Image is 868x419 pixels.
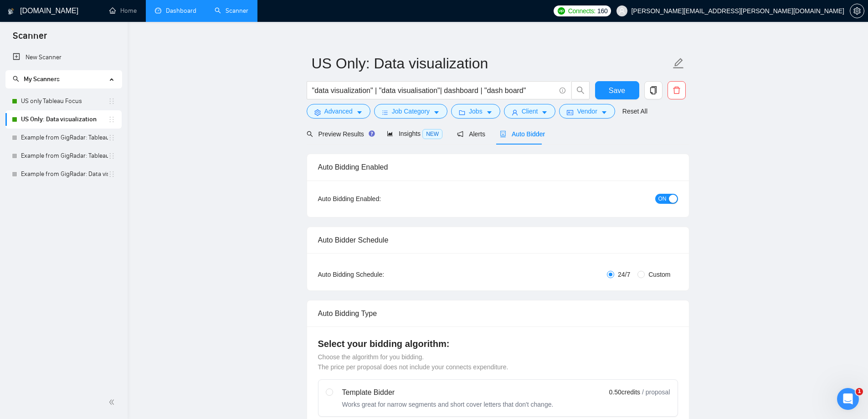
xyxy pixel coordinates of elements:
h4: Select your bidding algorithm: [318,337,678,350]
button: setting [850,4,864,18]
input: Search Freelance Jobs... [312,85,555,96]
button: userClientcaret-down [504,104,556,119]
span: caret-down [356,109,363,116]
span: Scanner [5,29,54,48]
span: caret-down [433,109,440,116]
span: Vendor [577,106,597,116]
button: copy [644,81,663,99]
span: folder [459,109,465,116]
div: Auto Bidder Schedule [318,227,678,253]
span: bars [382,109,388,116]
span: edit [673,57,684,69]
img: logo [8,4,14,19]
div: Auto Bidding Schedule: [318,269,438,279]
span: setting [314,109,321,116]
a: Example from GigRadar: Tableau + something [21,129,108,147]
span: 24/7 [614,269,634,279]
button: folderJobscaret-down [451,104,500,119]
span: Client [522,106,538,116]
li: Example from GigRadar: Tableau [5,147,122,165]
button: search [571,81,590,99]
span: user [619,8,625,14]
span: search [307,131,313,137]
div: Tooltip anchor [368,129,376,138]
div: Auto Bidding Enabled [318,154,678,180]
li: US only Tableau Focus [5,92,122,110]
a: Example from GigRadar: Tableau [21,147,108,165]
span: search [13,76,19,82]
div: Auto Bidding Enabled: [318,194,438,204]
button: settingAdvancedcaret-down [307,104,370,119]
button: delete [668,81,686,99]
a: setting [850,7,864,15]
li: Example from GigRadar: Tableau + something [5,129,122,147]
span: My Scanners [13,75,60,83]
span: notification [457,131,463,137]
span: 0.50 credits [609,387,640,397]
a: US only Tableau Focus [21,92,108,110]
span: Alerts [457,130,485,138]
span: caret-down [541,109,548,116]
a: Reset All [622,106,647,116]
span: caret-down [486,109,493,116]
span: robot [500,131,506,137]
span: Auto Bidder [500,130,545,138]
span: copy [645,86,662,94]
a: searchScanner [215,7,248,15]
span: Insights [387,130,442,137]
span: NEW [422,129,442,139]
img: upwork-logo.png [558,7,565,15]
span: info-circle [560,88,565,93]
a: homeHome [109,7,137,15]
span: Choose the algorithm for you bidding. The price per proposal does not include your connects expen... [318,353,508,371]
span: / proposal [642,388,670,397]
span: Preview Results [307,130,372,138]
a: US Only: Data visualization [21,110,108,129]
a: Example from GigRadar: Data visualization [21,165,108,183]
span: delete [668,86,685,94]
button: Save [595,81,639,99]
button: idcardVendorcaret-down [559,104,615,119]
iframe: Intercom live chat [837,388,859,410]
a: dashboardDashboard [155,7,196,15]
span: 1 [856,388,863,395]
a: New Scanner [13,48,114,67]
span: Connects: [568,6,596,16]
div: Auto Bidding Type [318,300,678,326]
span: Job Category [392,106,430,116]
span: user [512,109,518,116]
span: My Scanners [24,75,60,83]
span: setting [850,7,864,15]
span: holder [108,134,115,141]
span: caret-down [601,109,607,116]
input: Scanner name... [312,52,671,75]
div: Works great for narrow segments and short cover letters that don't change. [342,400,554,409]
li: US Only: Data visualization [5,110,122,129]
span: Custom [645,269,674,279]
li: Example from GigRadar: Data visualization [5,165,122,183]
span: search [572,86,589,94]
span: double-left [108,398,118,407]
span: holder [108,171,115,178]
button: barsJob Categorycaret-down [374,104,447,119]
span: Advanced [324,106,353,116]
div: Template Bidder [342,387,554,398]
span: 160 [597,6,607,16]
li: New Scanner [5,48,122,67]
span: holder [108,98,115,105]
span: Jobs [469,106,483,116]
span: holder [108,152,115,160]
span: Save [609,85,625,96]
span: area-chart [387,130,393,137]
span: idcard [567,109,573,116]
span: ON [658,194,667,204]
span: holder [108,116,115,123]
